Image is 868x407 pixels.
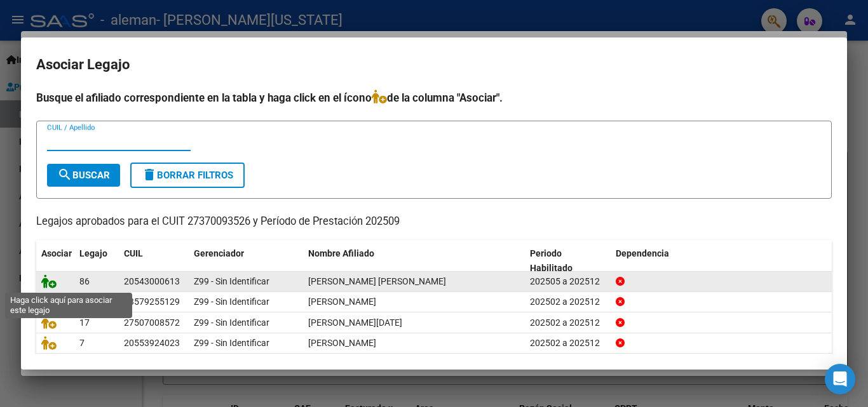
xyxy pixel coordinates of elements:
[57,170,110,181] span: Buscar
[130,163,245,188] button: Borrar Filtros
[308,338,376,348] span: BARBENZA JUAN
[79,338,85,348] span: 7
[530,336,606,350] div: 202502 a 202512
[36,214,832,230] p: Legajos aprobados para el CUIT 27370093526 y Período de Prestación 202509
[525,240,611,282] datatable-header-cell: Periodo Habilitado
[194,338,269,348] span: Z99 - Sin Identificar
[308,248,374,258] span: Nombre Afiliado
[530,295,606,309] div: 202502 a 202512
[194,248,244,258] span: Gerenciador
[194,276,269,286] span: Z99 - Sin Identificar
[189,240,303,282] datatable-header-cell: Gerenciador
[194,297,269,307] span: Z99 - Sin Identificar
[616,248,669,258] span: Dependencia
[194,317,269,328] span: Z99 - Sin Identificar
[825,364,855,394] div: Open Intercom Messenger
[79,248,107,258] span: Legajo
[308,276,446,286] span: GUZMAN JUAN JOSE
[308,317,402,328] span: GOMEZ GIUDICESSI LUCIA
[303,240,525,282] datatable-header-cell: Nombre Afiliado
[530,274,606,289] div: 202505 a 202512
[36,53,832,77] h2: Asociar Legajo
[47,164,120,187] button: Buscar
[124,274,180,289] div: 20543000613
[79,297,90,307] span: 56
[79,276,90,286] span: 86
[124,336,180,350] div: 20553924023
[530,248,573,273] span: Periodo Habilitado
[124,248,143,258] span: CUIL
[142,167,157,182] mat-icon: delete
[124,316,180,330] div: 27507008572
[74,240,119,282] datatable-header-cell: Legajo
[36,90,832,106] h4: Busque el afiliado correspondiente en la tabla y haga click en el ícono de la columna "Asociar".
[124,295,180,309] div: 23579255129
[41,248,72,258] span: Asociar
[57,167,72,182] mat-icon: search
[308,297,376,307] span: DEMICHELIS GIOVANNI VINCENZO
[119,240,189,282] datatable-header-cell: CUIL
[79,317,90,328] span: 17
[36,240,74,282] datatable-header-cell: Asociar
[142,170,233,181] span: Borrar Filtros
[530,316,606,330] div: 202502 a 202512
[611,240,832,282] datatable-header-cell: Dependencia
